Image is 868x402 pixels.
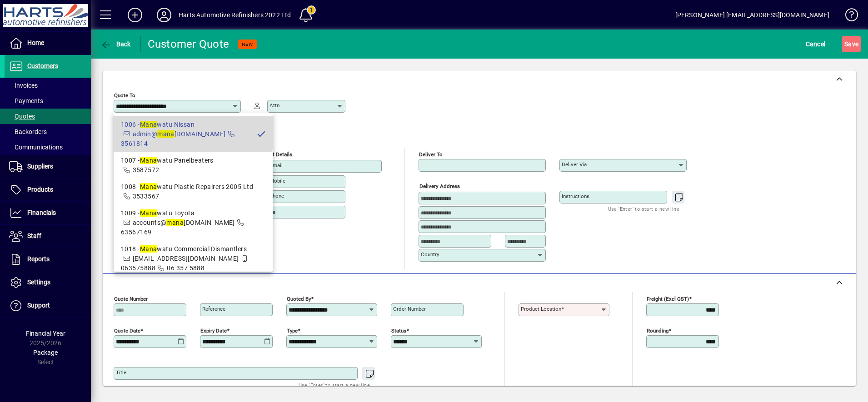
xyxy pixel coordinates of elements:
mat-label: Quote date [114,327,140,333]
a: Staff [5,225,91,248]
span: Cancel [806,37,826,51]
div: Harts Automotive Refinishers 2022 Ltd [179,8,291,22]
mat-label: Quoted by [287,295,311,302]
span: Suppliers [27,163,53,170]
div: Customer Quote [148,37,229,51]
span: NEW [242,41,253,47]
a: Reports [5,248,91,271]
button: Add [120,7,150,23]
span: Staff [27,232,41,239]
span: Backorders [9,128,47,135]
app-page-header-button: Back [91,36,141,52]
mat-label: Title [116,369,126,376]
mat-label: Attn [269,102,279,109]
a: Support [5,294,91,317]
a: Backorders [5,124,91,139]
mat-label: Country [116,219,134,226]
span: Invoices [9,82,38,89]
mat-label: Expiry date [200,327,227,333]
span: Financials [27,209,56,216]
span: Communications [9,144,63,151]
span: Financial Year [26,330,65,337]
span: ave [844,37,858,51]
mat-label: Order number [393,306,426,312]
span: Settings [27,278,50,286]
button: Back [98,36,133,52]
mat-label: Rounding [647,327,668,333]
mat-label: Instructions [562,193,589,199]
a: Knowledge Base [838,2,857,31]
mat-hint: Use 'Enter' to start a new line [608,203,679,214]
span: Support [27,302,50,309]
mat-label: Quote number [114,295,148,302]
mat-hint: Use 'Enter' to start a new line [299,380,370,390]
a: Home [5,32,91,55]
button: Cancel [803,36,828,52]
mat-label: Product location [521,306,561,312]
mat-label: Mobile [269,178,285,184]
span: Payments [9,97,43,104]
mat-label: Email [269,162,283,169]
span: Quotes [9,113,35,120]
mat-label: Deliver To [419,151,443,158]
button: Copy to Delivery address [229,144,243,159]
span: Customers [27,62,58,69]
a: Products [5,179,91,201]
button: Save [842,36,861,52]
div: [PERSON_NAME] [EMAIL_ADDRESS][DOMAIN_NAME] [675,8,829,22]
a: Invoices [5,78,91,93]
a: Quotes [5,109,91,124]
mat-label: Quote To [114,92,135,99]
a: Suppliers [5,155,91,178]
span: Products [27,186,53,193]
mat-label: Type [287,327,298,333]
a: Communications [5,139,91,155]
a: Settings [5,271,91,294]
button: Profile [150,7,179,23]
span: Package [33,349,58,356]
span: Reports [27,255,50,263]
a: Payments [5,93,91,109]
mat-label: Deliver via [562,161,587,168]
mat-label: Status [391,327,406,333]
mat-label: Reference [202,306,225,312]
span: Home [27,39,44,46]
span: S [844,40,848,48]
a: Financials [5,202,91,224]
span: Back [100,40,131,48]
mat-label: Freight (excl GST) [647,295,689,302]
mat-label: Phone [269,193,284,199]
mat-label: Country [421,251,439,258]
